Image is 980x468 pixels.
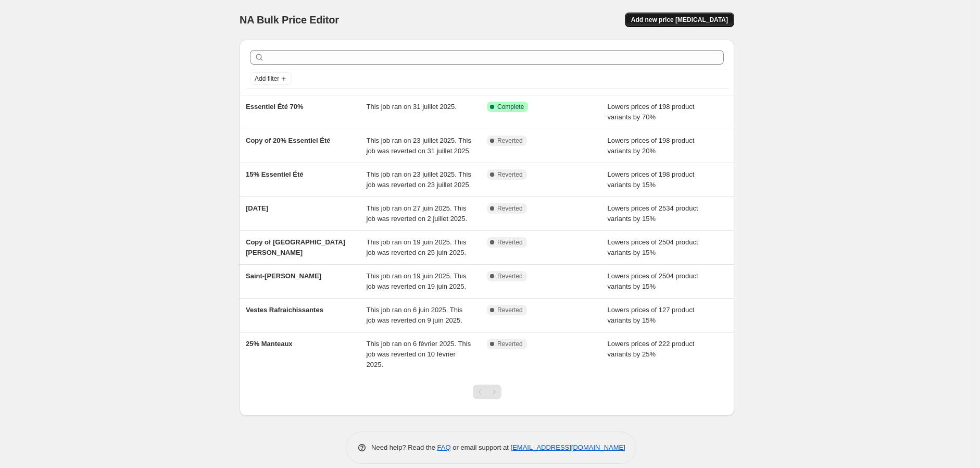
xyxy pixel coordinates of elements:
span: 15% Essentiel Été [246,170,304,178]
span: Lowers prices of 198 product variants by 20% [608,137,695,155]
span: Reverted [497,204,523,213]
span: Lowers prices of 198 product variants by 15% [608,170,695,189]
span: This job ran on 27 juin 2025. This job was reverted on 2 juillet 2025. [367,204,468,223]
span: This job ran on 19 juin 2025. This job was reverted on 19 juin 2025. [367,272,467,290]
span: Lowers prices of 2504 product variants by 15% [608,238,698,256]
span: Copy of 20% Essentiel Été [246,137,331,144]
a: FAQ [437,444,451,451]
span: Lowers prices of 2504 product variants by 15% [608,272,698,290]
span: This job ran on 31 juillet 2025. [367,103,457,110]
span: Add new price [MEDICAL_DATA] [631,16,728,24]
span: 25% Manteaux [246,340,293,348]
span: This job ran on 23 juillet 2025. This job was reverted on 31 juillet 2025. [367,137,471,155]
span: This job ran on 23 juillet 2025. This job was reverted on 23 juillet 2025. [367,170,471,189]
span: Add filter [255,75,279,83]
span: Need help? Read the [371,444,437,451]
span: Vestes Rafraichissantes [246,306,323,314]
span: Reverted [497,306,523,314]
span: Saint-[PERSON_NAME] [246,272,321,280]
span: Lowers prices of 198 product variants by 70% [608,103,695,121]
span: Reverted [497,137,523,145]
span: Lowers prices of 127 product variants by 15% [608,306,695,324]
span: This job ran on 6 juin 2025. This job was reverted on 9 juin 2025. [367,306,463,324]
span: Reverted [497,272,523,280]
nav: Pagination [473,385,501,399]
span: Lowers prices of 222 product variants by 25% [608,340,695,358]
span: Reverted [497,238,523,247]
a: [EMAIL_ADDRESS][DOMAIN_NAME] [511,444,625,451]
span: Complete [497,103,524,111]
span: This job ran on 19 juin 2025. This job was reverted on 25 juin 2025. [367,238,467,256]
span: Lowers prices of 2534 product variants by 15% [608,204,698,223]
span: Copy of [GEOGRAPHIC_DATA][PERSON_NAME] [246,238,345,256]
span: Essentiel Été 70% [246,103,304,110]
span: [DATE] [246,204,268,212]
span: This job ran on 6 février 2025. This job was reverted on 10 février 2025. [367,340,471,368]
span: Reverted [497,170,523,179]
button: Add new price [MEDICAL_DATA] [625,13,734,27]
button: Add filter [250,72,292,85]
span: NA Bulk Price Editor [240,14,339,26]
span: or email support at [451,444,511,451]
span: Reverted [497,340,523,348]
